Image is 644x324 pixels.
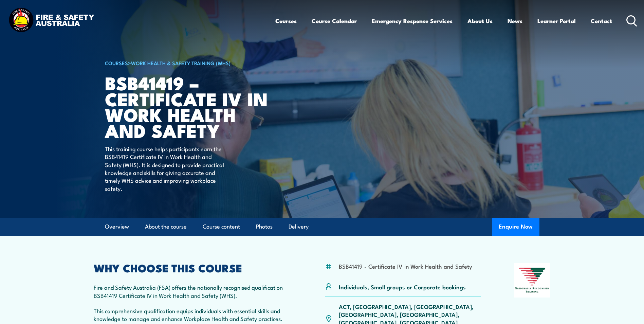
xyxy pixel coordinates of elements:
a: Emergency Response Services [372,12,453,30]
a: Courses [275,12,297,30]
a: News [508,12,522,30]
a: Delivery [289,218,309,236]
a: About the course [145,218,187,236]
a: About Us [467,12,493,30]
p: Fire and Safety Australia (FSA) offers the nationally recognised qualification BSB41419 Certifica... [94,283,292,299]
a: Course Calendar [312,12,357,30]
h1: BSB41419 – Certificate IV in Work Health and Safety [105,75,273,138]
h6: > [105,59,273,67]
button: Enquire Now [492,218,539,236]
a: Work Health & Safety Training (WHS) [131,59,231,67]
a: COURSES [105,59,128,67]
a: Photos [256,218,273,236]
a: Learner Portal [537,12,576,30]
a: Overview [105,218,129,236]
h2: WHY CHOOSE THIS COURSE [94,263,292,272]
p: This training course helps participants earn the BSB41419 Certificate IV in Work Health and Safet... [105,145,229,192]
a: Course content [203,218,240,236]
img: Nationally Recognised Training logo. [514,263,551,298]
a: Contact [591,12,612,30]
p: Individuals, Small groups or Corporate bookings [339,283,466,291]
li: BSB41419 - Certificate IV in Work Health and Safety [339,262,472,270]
